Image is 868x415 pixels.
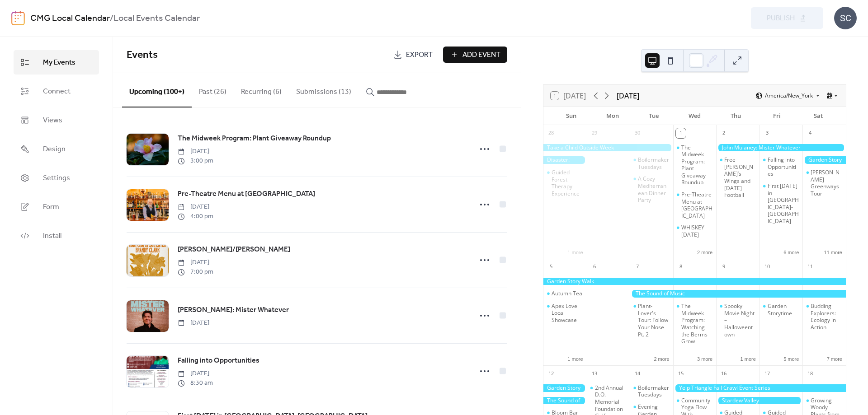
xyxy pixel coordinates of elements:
button: 1 more [564,248,586,256]
div: The Sound of Music [543,397,587,405]
button: 6 more [780,248,802,256]
div: The Midweek Program: Plant Giveaway Roundup [673,144,717,187]
div: Garden Story Walk [802,156,846,164]
a: The Midweek Program: Plant Giveaway Roundup [178,133,331,145]
div: Mon [592,107,633,125]
div: Budding Explorers: Ecology in Action [811,303,842,331]
a: Settings [14,166,99,190]
div: Garden Story Walk [543,278,846,285]
span: My Events [43,57,75,68]
div: Autumn Tea [552,290,582,297]
div: Fri [756,107,797,125]
a: [PERSON_NAME]: Mister Whatever [178,304,289,316]
span: Design [43,144,66,155]
div: Sun [551,107,592,125]
div: 30 [632,128,642,138]
div: The Midweek Program: Watching the Berms Grow [673,303,717,345]
div: WHISKEY WEDNESDAY [673,224,717,238]
div: A Cozy Mediterranean Dinner Party [638,175,670,203]
div: Plant-Lover's Tour: Follow Your Nose Pt. 2 [638,303,670,338]
span: Form [43,202,59,213]
div: Apex Love Local Showcase [552,303,583,324]
div: First [DATE] in [GEOGRAPHIC_DATA]-[GEOGRAPHIC_DATA] [768,182,799,225]
button: Past (26) [192,73,234,107]
div: Falling into Opportunities [759,156,803,177]
div: 9 [719,262,729,272]
img: logo [11,11,25,25]
span: [PERSON_NAME]: Mister Whatever [178,305,289,316]
div: The Midweek Program: Plant Giveaway Roundup [681,144,713,187]
b: / [110,10,113,27]
div: Stardew Valley [716,397,802,405]
span: [DATE] [178,369,213,378]
div: Take a Child Outside Week [543,144,673,152]
div: Free Gussie’s Wings and Thursday Football [716,156,759,199]
button: 11 more [821,248,846,256]
div: The Midweek Program: Watching the Berms Grow [681,303,713,345]
div: Autumn Tea [543,290,587,297]
div: 13 [590,368,599,378]
b: Local Events Calendar [113,10,200,27]
span: Events [127,45,158,65]
a: Connect [14,79,99,103]
div: First Friday in Downtown Fuquay-Varina [759,182,803,225]
div: Cary Greenways Tour [802,169,846,197]
div: 5 [546,262,556,272]
span: [DATE] [178,147,213,156]
div: Tue [633,107,674,125]
div: John Mulaney: Mister Whatever [716,144,846,152]
div: [PERSON_NAME] Greenways Tour [811,169,842,197]
span: [DATE] [178,258,213,267]
button: 5 more [780,354,802,362]
div: 16 [719,368,729,378]
div: WHISKEY [DATE] [681,224,713,238]
div: Guided Forest Therapy Experience [552,169,583,197]
a: [PERSON_NAME]/[PERSON_NAME] [178,244,290,256]
div: 17 [762,368,772,378]
span: Add Event [462,50,500,61]
div: 3 [762,128,772,138]
div: Garden Storytime [768,303,799,317]
span: 7:00 pm [178,267,213,277]
div: 10 [762,262,772,272]
span: Connect [43,86,71,97]
div: Apex Love Local Showcase [543,303,587,324]
span: Pre-Theatre Menu at [GEOGRAPHIC_DATA] [178,189,315,200]
div: Guided Forest Therapy Experience [543,169,587,197]
div: Pre-Theatre Menu at Alley Twenty Six [673,191,717,219]
div: Thu [715,107,756,125]
div: Spooky Movie Night – Halloweentown [716,303,759,338]
span: America/New_York [765,93,813,98]
div: Spooky Movie Night – Halloweentown [724,303,756,338]
div: [DATE] [617,90,639,101]
div: 6 [590,262,599,272]
span: Install [43,231,61,242]
div: Falling into Opportunities [768,156,799,177]
button: Recurring (6) [234,73,289,107]
div: Wed [674,107,715,125]
div: SC [834,7,857,29]
button: 1 more [737,354,759,362]
a: Falling into Opportunities [178,355,259,367]
span: 4:00 pm [178,212,213,221]
div: 11 [805,262,815,272]
div: Garden Storytime [759,303,803,317]
div: 12 [546,368,556,378]
a: Export [387,47,439,63]
a: Form [14,195,99,219]
span: 8:30 am [178,378,213,388]
div: Sat [797,107,839,125]
button: Add Event [443,47,507,63]
span: Export [406,50,433,61]
div: 29 [590,128,599,138]
div: A Cozy Mediterranean Dinner Party [630,175,673,203]
a: My Events [14,50,99,75]
div: 28 [546,128,556,138]
a: Views [14,108,99,132]
span: 3:00 pm [178,156,213,166]
div: Yelp Triangle Fall Crawl Event Series [673,384,846,392]
div: Free [PERSON_NAME]’s Wings and [DATE] Football [724,156,756,199]
div: Disaster! [543,156,587,164]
